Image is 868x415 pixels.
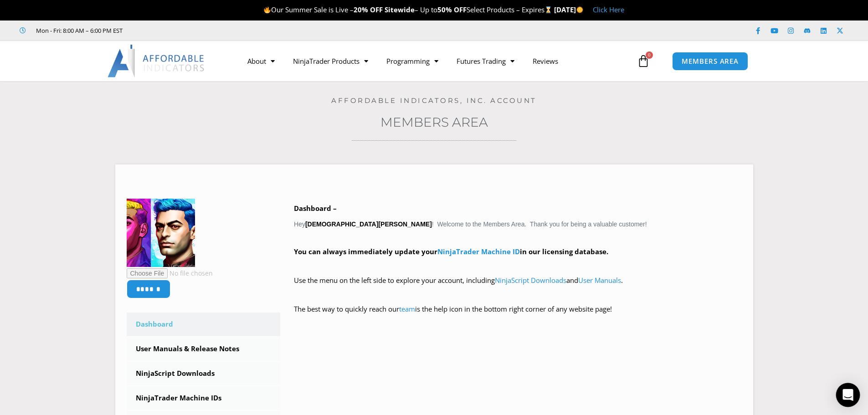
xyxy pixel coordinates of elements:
[545,6,552,13] img: ⌛
[447,51,524,72] a: Futures Trading
[682,58,739,65] span: MEMBERS AREA
[238,51,635,72] nav: Menu
[623,48,663,74] a: 0
[127,386,281,410] a: NinjaTrader Machine IDs
[294,247,608,256] strong: You can always immediately update your in our licensing database.
[135,26,272,35] iframe: Customer reviews powered by Trustpilot
[437,5,467,14] strong: 50% OFF
[836,383,860,407] div: Open Intercom Messenger
[593,5,624,14] a: Click Here
[263,5,554,14] span: Our Summer Sale is Live – – Up to Select Products – Expires
[127,199,195,267] img: 6c03772a1b9db25130b9c8da6712e14bcf35d63641468c269efb1434c7743a47
[284,51,377,72] a: NinjaTrader Products
[399,304,415,313] a: team
[294,274,742,300] p: Use the menu on the left side to explore your account, including and .
[377,51,447,72] a: Programming
[331,96,537,105] a: Affordable Indicators, Inc. Account
[108,45,205,77] img: LogoAI | Affordable Indicators – NinjaTrader
[238,51,284,72] a: About
[672,52,748,71] a: MEMBERS AREA
[294,303,742,328] p: The best way to quickly reach our is the help icon in the bottom right corner of any website page!
[646,51,653,59] span: 0
[524,51,567,72] a: Reviews
[554,5,584,14] strong: [DATE]
[127,362,281,385] a: NinjaScript Downloads
[294,202,742,328] div: Hey ! Welcome to the Members Area. Thank you for being a valuable customer!
[380,114,488,130] a: Members Area
[34,25,123,36] span: Mon - Fri: 8:00 AM – 6:00 PM EST
[127,313,281,336] a: Dashboard
[495,276,566,285] a: NinjaScript Downloads
[385,5,415,14] strong: Sitewide
[305,220,432,228] strong: [DEMOGRAPHIC_DATA][PERSON_NAME]
[127,337,281,361] a: User Manuals & Release Notes
[264,6,271,13] img: 🔥
[578,276,621,285] a: User Manuals
[354,5,383,14] strong: 20% OFF
[294,204,337,213] b: Dashboard –
[437,247,520,256] a: NinjaTrader Machine ID
[576,6,583,13] img: 🌞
